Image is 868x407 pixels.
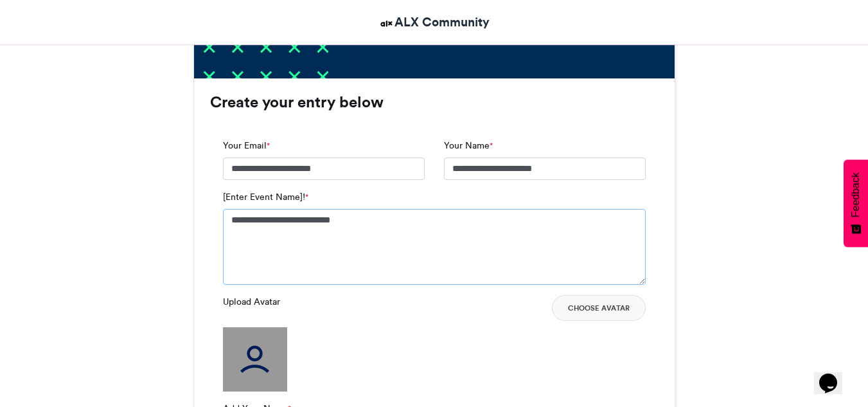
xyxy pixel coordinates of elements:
button: Choose Avatar [552,295,646,321]
span: Feedback [850,172,862,217]
label: Upload Avatar [223,295,280,309]
label: Your Name [444,139,493,152]
button: Feedback - Show survey [844,159,868,247]
img: user_filled.png [223,327,287,392]
iframe: chat widget [814,356,855,394]
img: ALX Community [378,15,394,32]
a: ALX Community [378,13,490,32]
h3: Create your entry below [210,95,659,110]
label: [Enter Event Name]! [223,190,308,204]
label: Your Email [223,139,270,152]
